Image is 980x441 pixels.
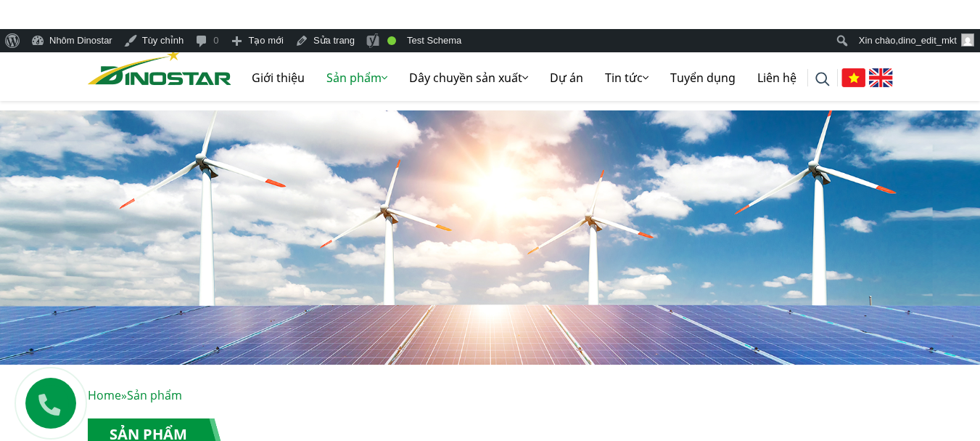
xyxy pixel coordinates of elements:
[594,54,659,101] a: Tin tức
[898,35,957,46] span: dino_edit_mkt
[854,29,980,52] a: Xin chào,
[127,387,182,403] span: Sản phẩm
[539,54,594,101] a: Dự án
[25,29,118,52] a: Nhôm Dinostar
[213,29,218,52] span: 0
[387,36,396,45] div: Tốt
[841,68,865,87] img: Tiếng Việt
[398,54,539,101] a: Dây chuyền sản xuất
[815,72,830,86] img: search
[746,54,807,101] a: Liên hệ
[869,68,893,87] img: English
[248,29,284,52] span: Tạo mới
[289,29,361,52] a: Sửa trang
[316,54,398,101] a: Sản phẩm
[88,387,182,403] span: »
[659,54,746,101] a: Tuyển dụng
[241,54,316,101] a: Giới thiệu
[88,387,121,403] a: Home
[402,29,467,52] a: Test Schema
[88,49,231,85] img: Nhôm Dinostar
[118,29,189,52] a: Tùy chỉnh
